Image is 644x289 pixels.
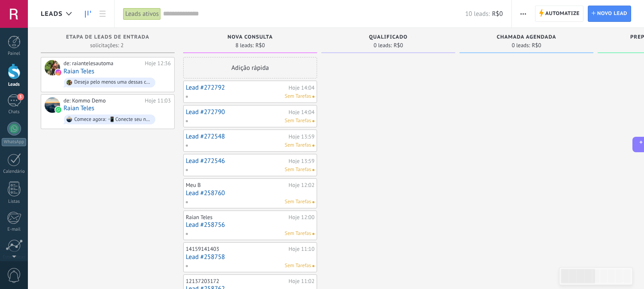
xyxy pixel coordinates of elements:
[186,221,314,229] a: Lead #258756
[285,117,311,125] span: Sem Tarefas
[289,85,314,90] div: Hoje 14:04
[597,6,627,21] span: Novo lead
[186,190,314,197] a: Lead #258760
[145,60,171,67] div: Hoje 12:36
[227,34,273,40] span: Nova consulta
[289,246,314,253] div: Hoje 11:10
[45,34,170,42] div: Etapa de leads de entrada
[545,6,580,21] span: Automatize
[255,43,265,48] span: R$0
[289,182,314,189] div: Hoje 12:02
[2,138,26,146] div: WhatsApp
[289,109,314,115] div: Hoje 14:04
[369,34,408,40] span: Qualificado
[312,144,314,147] span: Nenhuma tarefa atribuída
[588,6,631,22] a: Novo lead
[2,169,27,175] div: Calendário
[285,166,311,174] span: Sem Tarefas
[236,43,254,48] span: 8 leads:
[289,214,314,221] div: Hoje 12:00
[63,60,142,67] div: de: raiantelesautoma
[81,6,95,22] a: Leads
[186,157,287,165] a: Lead #272546
[312,120,314,122] span: Nenhuma tarefa atribuída
[63,68,94,75] a: Raian Teles
[2,109,27,115] div: Chats
[186,246,287,253] div: 14159141403
[289,278,314,285] div: Hoje 11:02
[285,198,311,206] span: Sem Tarefas
[285,230,311,238] span: Sem Tarefas
[186,84,287,91] a: Lead #272792
[517,6,529,22] button: Mais
[535,6,584,22] a: Automatize
[95,6,110,22] a: Lista
[285,262,311,270] span: Sem Tarefas
[2,51,27,57] div: Painel
[63,97,142,104] div: de: Kommo Demo
[2,199,27,205] div: Listas
[465,10,490,18] span: 10 leads:
[532,43,541,48] span: R$0
[123,8,161,20] div: Leads ativos
[2,227,27,232] div: E-mail
[186,214,287,221] div: Raian Teles
[289,158,314,164] div: Hoje 13:59
[186,108,287,116] a: Lead #272790
[285,93,311,100] span: Sem Tarefas
[312,265,314,267] span: Nenhuma tarefa atribuída
[326,34,451,42] div: Qualificado
[186,278,287,285] div: 12137203172
[66,34,149,40] span: Etapa de leads de entrada
[183,57,317,78] div: Adição rápida
[187,34,313,42] div: Nova consulta
[186,133,287,140] a: Lead #272548
[512,43,530,48] span: 0 leads:
[74,117,151,123] div: Comece agora: 📲 Conecte seu número do WhatsApp 💬
[312,201,314,203] span: Nenhuma tarefa atribuída
[186,253,314,261] a: Lead #258758
[145,97,171,104] div: Hoje 11:03
[45,97,60,113] div: Raian Teles
[393,43,403,48] span: R$0
[374,43,392,48] span: 0 leads:
[492,10,503,18] span: R$0
[289,134,314,139] div: Hoje 13:59
[63,105,94,112] a: Raian Teles
[74,79,151,85] div: Deseja pelo menos uma dessas coisas? Aperta no botão aqui embaixo pra eu saber 👇
[55,69,61,75] img: instagram.svg
[497,34,556,40] span: Chamada agendada
[2,82,27,87] div: Leads
[186,182,287,189] div: Meu B
[312,96,314,98] span: Nenhuma tarefa atribuída
[41,10,63,18] span: Leads
[90,43,124,48] span: solicitações: 2
[17,93,24,100] span: 3
[312,169,314,171] span: Nenhuma tarefa atribuída
[55,107,61,113] img: waba.svg
[45,60,60,75] div: Raian Teles
[285,141,311,149] span: Sem Tarefas
[464,34,589,42] div: Chamada agendada
[312,233,314,235] span: Nenhuma tarefa atribuída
